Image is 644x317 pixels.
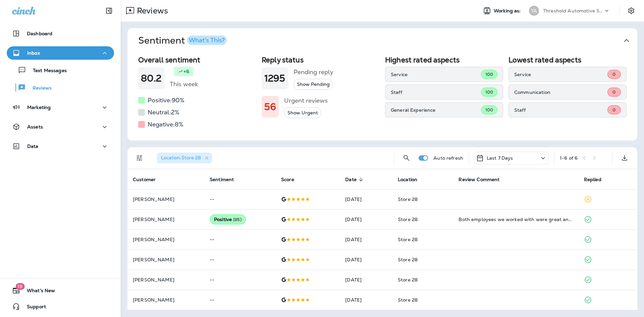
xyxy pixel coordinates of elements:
[210,214,246,224] div: Positive
[264,101,276,112] h1: 56
[20,304,46,312] span: Support
[612,89,615,95] span: 0
[391,72,481,77] p: Service
[183,68,189,75] p: +6
[618,151,631,165] button: Export as CSV
[27,144,39,149] p: Data
[508,56,627,64] h2: Lowest rated aspects
[340,209,392,229] td: [DATE]
[398,236,418,243] span: Store 28
[398,277,418,283] span: Store 28
[433,155,463,161] p: Auto refresh
[27,124,43,129] p: Assets
[204,229,276,250] td: --
[27,50,40,56] p: Inbox
[148,119,183,130] h5: Negative: 8 %
[584,177,601,182] span: Replied
[391,90,481,95] p: Staff
[7,46,114,60] button: Inbox
[26,85,52,92] p: Reviews
[134,6,168,16] p: Reviews
[148,95,184,106] h5: Positive: 90 %
[494,8,522,14] span: Working as:
[7,120,114,134] button: Assets
[340,229,392,250] td: [DATE]
[138,35,227,46] h1: Sentiment
[514,72,607,77] p: Service
[133,217,199,222] p: [PERSON_NAME]
[281,176,303,182] span: Score
[138,56,256,64] h2: Overall sentiment
[100,4,118,17] button: Collapse Sidebar
[133,277,199,282] p: [PERSON_NAME]
[27,105,51,110] p: Marketing
[148,107,179,118] h5: Neutral: 2 %
[264,73,285,84] h1: 1295
[284,107,321,118] button: Show Urgent
[340,189,392,209] td: [DATE]
[529,6,539,16] div: TA
[345,177,357,182] span: Date
[204,290,276,310] td: --
[400,151,413,165] button: Search Reviews
[459,176,508,182] span: Review Comment
[560,155,578,161] div: 1 - 6 of 6
[459,177,499,182] span: Review Comment
[340,270,392,290] td: [DATE]
[485,71,493,77] span: 100
[485,107,493,113] span: 100
[7,101,114,114] button: Marketing
[485,89,493,95] span: 100
[15,283,24,290] span: 19
[281,177,294,182] span: Score
[284,95,328,106] h5: Urgent reviews
[20,288,55,296] span: What's New
[385,56,503,64] h2: Highest rated aspects
[625,5,637,17] button: Settings
[133,297,199,303] p: [PERSON_NAME]
[133,177,156,182] span: Customer
[161,155,201,161] span: Location : Store 28
[157,153,212,163] div: Location:Store 28
[133,151,146,165] button: Filters
[204,189,276,209] td: --
[7,300,114,313] button: Support
[398,216,418,222] span: Store 28
[189,37,225,43] div: What's This?
[340,290,392,310] td: [DATE]
[170,79,198,90] h5: This week
[7,27,114,40] button: Dashboard
[204,270,276,290] td: --
[398,297,418,303] span: Store 28
[293,79,333,90] button: Show Pending
[293,67,333,77] h5: Pending reply
[210,176,243,182] span: Sentiment
[7,81,114,95] button: Reviews
[340,250,392,270] td: [DATE]
[584,176,610,182] span: Replied
[487,155,513,161] p: Last 7 Days
[514,90,607,95] p: Communication
[262,56,380,64] h2: Reply status
[133,28,643,53] button: SentimentWhat's This?
[612,71,615,77] span: 0
[398,176,426,182] span: Location
[391,107,481,113] p: General Experience
[543,8,603,13] p: Threshold Automotive Service dba Grease Monkey
[7,140,114,153] button: Data
[187,36,227,45] button: What's This?
[133,237,199,242] p: [PERSON_NAME]
[398,177,417,182] span: Location
[204,250,276,270] td: --
[7,284,114,297] button: 19What's New
[133,176,164,182] span: Customer
[141,73,162,84] h1: 80.2
[398,257,418,263] span: Store 28
[459,216,573,223] div: Both employees we worked with were great and make our experience easy and enjoyable
[345,176,365,182] span: Date
[233,217,241,222] span: ( 85 )
[398,196,418,202] span: Store 28
[133,197,199,202] p: [PERSON_NAME]
[7,63,114,77] button: Text Messages
[612,107,615,113] span: 0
